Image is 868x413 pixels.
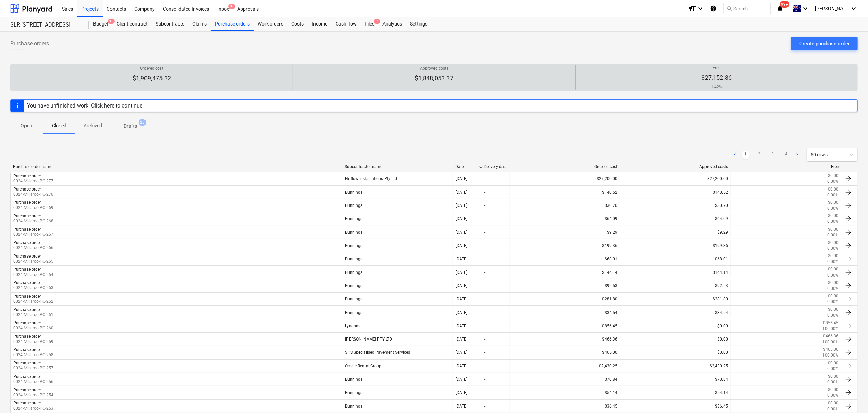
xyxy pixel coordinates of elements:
div: $2,430.25 [620,360,731,372]
p: $0.00 [828,374,838,379]
a: Settings [406,17,431,31]
div: Files [361,17,378,31]
p: Closed [51,122,67,129]
div: Bunnings [342,280,453,292]
div: $36.45 [510,400,620,412]
p: 0024-Millaroo-PO-269 [13,205,53,211]
div: Purchase order [13,200,41,205]
p: $466.36 [823,333,838,339]
p: $0.00 [828,227,838,232]
span: 23 [139,119,146,126]
p: 0.00% [827,219,838,225]
div: Lyndons [342,320,453,332]
div: - [484,324,485,328]
p: 0024-Millaroo-PO-264 [13,272,53,278]
div: $68.01 [510,253,620,265]
div: [DATE] [456,230,467,235]
div: $68.01 [620,253,731,265]
div: Purchase order [13,361,41,365]
a: Cash flow [331,17,361,31]
a: Page 1 is your current page [742,151,750,159]
p: 0.00% [827,179,838,184]
p: 0024-Millaroo-PO-262 [13,299,53,304]
div: $70.84 [510,374,620,385]
div: - [484,230,485,235]
div: $2,430.25 [510,360,620,372]
p: 100.00% [822,352,838,358]
div: $144.14 [510,266,620,278]
p: $0.00 [828,253,838,259]
p: $0.00 [828,387,838,393]
a: Page 2 [755,151,763,159]
div: Purchase order [13,374,41,379]
p: 0024-Millaroo-PO-254 [13,392,53,398]
div: [DATE] [456,257,467,261]
a: Costs [287,17,308,31]
div: Bunnings [342,186,453,198]
div: Purchase order [13,227,41,232]
a: Files7 [361,17,378,31]
div: Purchase order [13,307,41,312]
div: - [484,337,485,342]
span: 99+ [780,1,790,8]
div: Onsite Rental Group [342,360,453,372]
p: 0024-Millaroo-PO-259 [13,339,53,345]
p: Open [18,122,35,129]
div: [DATE] [456,350,467,355]
div: Purchase order [13,280,41,285]
div: Create purchase order [799,39,850,48]
div: $466.36 [510,333,620,345]
div: - [484,404,485,409]
div: $199.36 [620,240,731,251]
div: - [484,390,485,395]
span: 7 [374,19,380,24]
div: $64.09 [510,213,620,225]
a: Purchase orders [211,17,254,31]
p: $0.00 [828,186,838,192]
div: Purchase order [13,267,41,272]
div: Nuflow Instaillations Pty Ltd [342,173,453,184]
p: $0.00 [828,307,838,312]
div: SLR [STREET_ADDRESS] [10,21,81,29]
div: $34.54 [510,307,620,318]
a: Claims [188,17,211,31]
div: Work orders [254,17,287,31]
div: [DATE] [456,390,467,395]
div: [DATE] [456,190,467,195]
div: $92.53 [620,280,731,292]
a: Budget9+ [89,17,113,31]
p: Drafts [124,122,137,130]
p: $1,909,475.32 [133,74,171,82]
div: $856.45 [510,320,620,332]
button: Create purchase order [791,37,858,50]
p: 0024-Millaroo-PO-258 [13,352,53,358]
div: Purchase order [13,320,41,325]
p: $465.00 [823,347,838,352]
p: Approved costs [415,66,453,71]
i: format_size [688,4,696,13]
div: Purchase order name [13,164,339,169]
p: 0024-Millaroo-PO-265 [13,259,53,264]
div: Ordered cost [512,164,617,169]
a: Page 4 [782,151,790,159]
div: $30.70 [620,200,731,211]
div: $34.54 [620,307,731,318]
div: [DATE] [456,203,467,208]
p: $27,152.86 [701,73,732,82]
p: $0.00 [828,266,838,272]
div: Budget [89,17,113,31]
div: $9.29 [620,227,731,238]
div: [DATE] [456,310,467,315]
p: 0.00% [827,246,838,251]
div: Date [455,164,478,169]
div: Bunnings [342,266,453,278]
span: [PERSON_NAME] [815,6,849,11]
p: $1,848,053.37 [415,74,453,82]
p: 0024-Millaroo-PO-253 [13,406,53,411]
p: 0024-Millaroo-PO-260 [13,325,53,331]
p: 0024-Millaroo-PO-267 [13,232,53,237]
div: [DATE] [456,297,467,301]
div: Client contract [113,17,152,31]
div: $0.00 [620,320,731,332]
div: $92.53 [510,280,620,292]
